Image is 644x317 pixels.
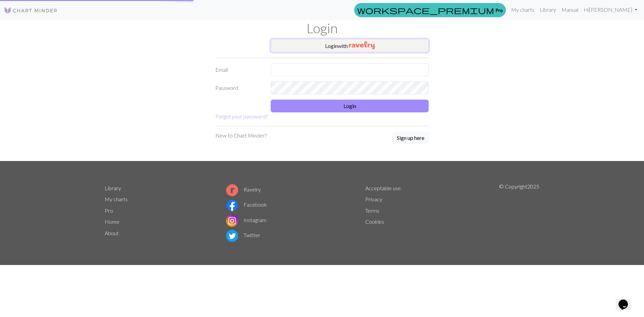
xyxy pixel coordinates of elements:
button: Sign up here [392,131,429,144]
img: Ravelry logo [226,184,238,196]
img: Ravelry [349,41,375,49]
span: workspace_premium [357,5,494,15]
img: Facebook logo [226,199,238,211]
a: About [105,230,119,236]
a: Library [537,3,559,16]
a: Acceptable use [365,185,401,191]
label: Email [211,63,267,76]
a: Privacy [365,196,382,202]
p: © Copyright 2025 [499,182,539,244]
p: New to Chart Minder? [215,131,267,140]
a: Twitter [226,232,260,238]
button: Login [271,100,429,112]
a: Cookies [365,218,384,225]
img: Logo [4,6,58,14]
a: Ravelry [226,186,261,193]
img: Instagram logo [226,215,238,227]
a: My charts [105,196,128,202]
img: Twitter logo [226,230,238,242]
a: Hi[PERSON_NAME] [581,3,640,16]
a: Manual [559,3,581,16]
a: Terms [365,207,379,214]
button: Loginwith [271,39,429,52]
a: Pro [105,207,113,214]
iframe: chat widget [616,290,637,310]
a: Instagram [226,217,266,223]
h1: Login [101,20,543,36]
a: Sign up here [392,131,429,145]
label: Password [211,82,267,94]
a: Forgot your password? [215,113,268,119]
a: Facebook [226,201,267,208]
a: Library [105,185,121,191]
a: Pro [354,3,506,17]
a: My charts [508,3,537,16]
a: Home [105,218,119,225]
